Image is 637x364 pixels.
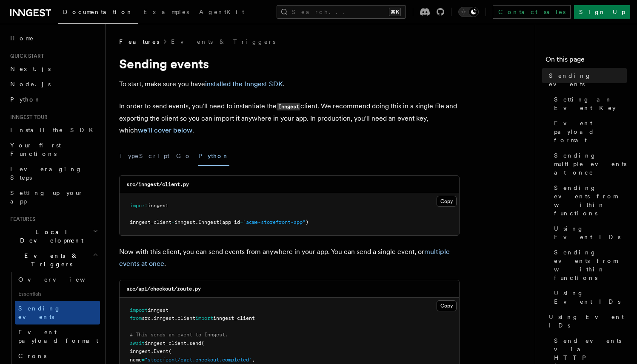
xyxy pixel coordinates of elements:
[10,142,61,157] span: Your first Functions
[174,219,195,225] span: inngest
[174,315,177,321] span: .
[119,246,460,270] p: Now with this client, you can send events from anywhere in your app. You can send a single event,...
[130,357,142,363] span: name
[194,3,249,23] a: AgentKit
[18,353,46,359] span: Crons
[493,5,571,19] a: Contact sales
[119,78,460,90] p: To start, make sure you have .
[554,224,627,241] span: Using Event IDs
[142,315,151,321] span: src
[551,116,627,148] a: Event payload format
[554,119,627,144] span: Event payload format
[306,219,309,225] span: )
[151,315,154,321] span: .
[198,219,219,225] span: Inngest
[171,219,174,225] span: =
[199,8,244,15] span: AgentKit
[546,54,627,68] h4: On this page
[7,161,100,185] a: Leveraging Steps
[142,357,145,363] span: =
[145,357,252,363] span: "storefront/cart.checkout.completed"
[130,348,154,354] span: inngest.
[277,5,406,19] button: Search...⌘K
[177,315,195,321] span: client
[138,3,194,23] a: Examples
[154,315,174,321] span: inngest
[10,34,34,42] span: Home
[138,126,192,134] a: we'll cover below
[549,71,627,88] span: Sending events
[130,315,142,321] span: from
[554,95,627,112] span: Setting an Event Key
[7,216,35,223] span: Features
[119,56,460,71] h1: Sending events
[143,8,189,15] span: Examples
[18,329,98,344] span: Event payload format
[130,332,228,338] span: # This sends an event to Inngest.
[10,65,51,72] span: Next.js
[389,8,401,16] kbd: ⌘K
[169,348,171,354] span: (
[154,348,169,354] span: Event
[551,148,627,180] a: Sending multiple events at once
[546,309,627,333] a: Using Event IDs
[551,221,627,245] a: Using Event IDs
[195,315,213,321] span: import
[551,285,627,309] a: Using Event IDs
[130,340,145,346] span: await
[554,289,627,306] span: Using Event IDs
[63,8,133,15] span: Documentation
[7,31,100,46] a: Home
[186,340,189,346] span: .
[15,272,100,287] a: Overview
[252,357,255,363] span: ,
[148,203,169,209] span: inngest
[458,7,479,17] button: Toggle dark mode
[119,37,159,46] span: Features
[213,315,255,321] span: inngest_client
[7,92,100,107] a: Python
[551,245,627,285] a: Sending events from within functions
[437,196,457,207] button: Copy
[437,300,457,311] button: Copy
[277,103,300,110] code: Inngest
[15,287,100,301] span: Essentials
[130,203,148,209] span: import
[58,3,138,24] a: Documentation
[15,348,100,364] a: Crons
[551,180,627,221] a: Sending events from within functions
[546,68,627,92] a: Sending events
[551,92,627,116] a: Setting an Event Key
[7,122,100,138] a: Install the SDK
[10,96,41,103] span: Python
[15,324,100,348] a: Event payload format
[130,307,148,313] span: import
[130,219,171,225] span: inngest_client
[18,276,106,283] span: Overview
[10,81,51,87] span: Node.js
[240,219,243,225] span: =
[10,127,98,133] span: Install the SDK
[243,219,306,225] span: "acme-storefront-app"
[7,114,48,121] span: Inngest tour
[7,76,100,92] a: Node.js
[7,61,100,76] a: Next.js
[119,147,169,166] button: TypeScript
[7,53,44,59] span: Quick start
[198,147,229,166] button: Python
[10,189,83,205] span: Setting up your app
[145,340,186,346] span: inngest_client
[205,80,283,88] a: installed the Inngest SDK
[554,248,627,282] span: Sending events from within functions
[189,340,201,346] span: send
[554,183,627,217] span: Sending events from within functions
[126,286,201,292] code: src/api/checkout/route.py
[7,248,100,272] button: Events & Triggers
[554,151,627,177] span: Sending multiple events at once
[7,224,100,248] button: Local Development
[7,228,93,245] span: Local Development
[219,219,240,225] span: (app_id
[7,138,100,161] a: Your first Functions
[176,147,191,166] button: Go
[7,185,100,209] a: Setting up your app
